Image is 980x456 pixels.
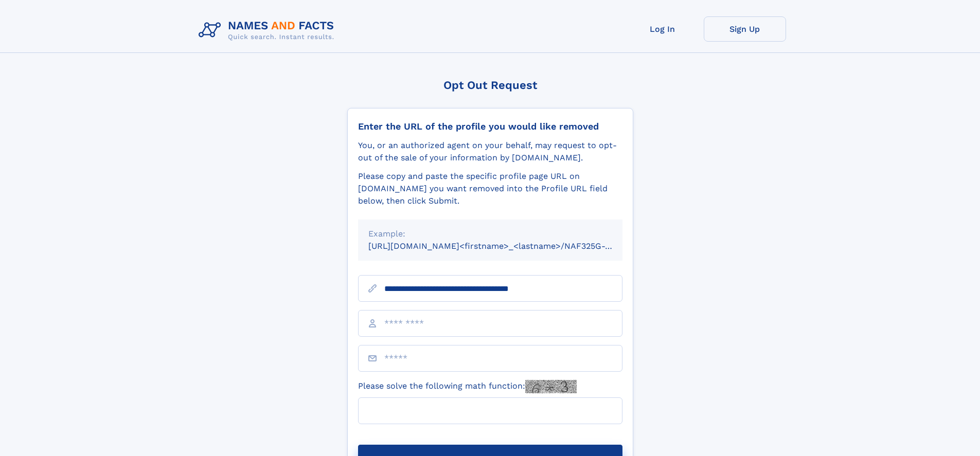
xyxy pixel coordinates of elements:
a: Sign Up [704,16,786,42]
div: Enter the URL of the profile you would like removed [358,121,622,132]
small: [URL][DOMAIN_NAME]<firstname>_<lastname>/NAF325G-xxxxxxxx [368,241,642,251]
div: Example: [368,228,612,240]
div: You, or an authorized agent on your behalf, may request to opt-out of the sale of your informatio... [358,139,622,164]
label: Please solve the following math function: [358,380,577,393]
a: Log In [621,16,704,42]
div: Opt Out Request [347,79,633,92]
div: Please copy and paste the specific profile page URL on [DOMAIN_NAME] you want removed into the Pr... [358,170,622,207]
img: Logo Names and Facts [194,16,343,44]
